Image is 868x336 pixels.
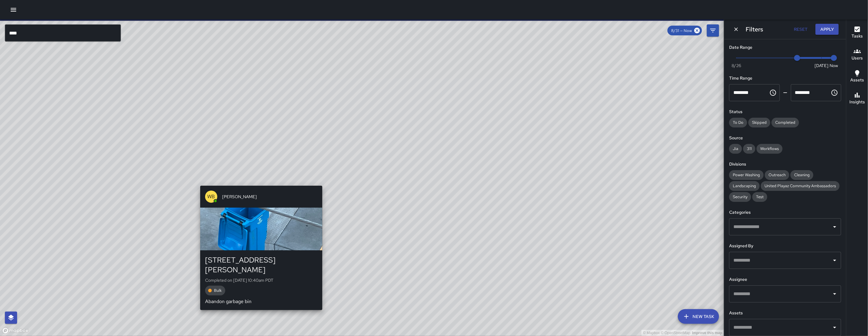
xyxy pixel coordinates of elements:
h6: Status [729,109,841,115]
div: Outreach [765,170,789,180]
div: 8/31 — Now [667,26,702,35]
h6: Categories [729,209,841,216]
span: Completed [772,120,799,125]
button: Choose time, selected time is 12:00 AM [767,87,779,99]
span: 311 [743,146,755,151]
span: [DATE] [815,63,829,69]
button: Assets [846,66,868,88]
h6: Divisions [729,161,841,168]
button: Insights [846,88,868,110]
span: 8/26 [732,63,741,69]
span: Skipped [748,120,770,125]
span: United Playaz Community Ambassadors [761,183,840,188]
p: WB [207,193,215,200]
div: United Playaz Community Ambassadors [761,181,840,191]
div: Completed [772,118,799,127]
div: Workflows [757,144,783,154]
span: To Do [729,120,747,125]
span: Now [830,63,838,69]
button: Open [830,290,839,298]
p: Completed on [DATE] 10:40am PDT [205,277,317,283]
h6: Users [852,55,863,62]
span: Jia [729,146,742,151]
h6: Date Range [729,44,841,51]
div: Skipped [748,118,770,127]
button: Open [830,323,839,332]
button: Filters [707,24,719,37]
div: [STREET_ADDRESS][PERSON_NAME] [205,255,317,275]
h6: Filters [746,24,763,34]
span: Power Washing [729,172,764,177]
button: Apply [816,24,839,35]
h6: Time Range [729,75,841,82]
button: Open [830,223,839,231]
button: Reset [791,24,811,35]
span: Workflows [757,146,783,151]
div: Jia [729,144,742,154]
span: Outreach [765,172,789,177]
span: Cleaning [790,172,813,177]
span: Test [752,194,767,199]
button: WB[PERSON_NAME][STREET_ADDRESS][PERSON_NAME]Completed on [DATE] 10:40am PDTBulkAbandon garbage bin [200,186,322,310]
span: Landscaping [729,183,760,188]
span: Security [729,194,751,199]
div: 311 [743,144,755,154]
h6: Tasks [852,33,863,40]
h6: Insights [849,99,865,105]
h6: Assignee [729,276,841,283]
button: Dismiss [732,25,741,34]
div: Security [729,192,751,202]
div: Landscaping [729,181,760,191]
span: [PERSON_NAME] [222,194,317,200]
div: Cleaning [790,170,813,180]
span: 8/31 — Now [667,28,696,33]
p: Abandon garbage bin [205,298,317,305]
button: Users [846,44,868,66]
button: Choose time, selected time is 11:59 PM [828,87,841,99]
div: Power Washing [729,170,764,180]
span: Bulk [210,288,225,293]
h6: Source [729,135,841,141]
h6: Assigned By [729,243,841,249]
h6: Assets [850,77,864,84]
button: Tasks [846,22,868,44]
div: To Do [729,118,747,127]
button: New Task [678,309,719,324]
div: Test [752,192,767,202]
h6: Assets [729,310,841,316]
button: Open [830,256,839,265]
